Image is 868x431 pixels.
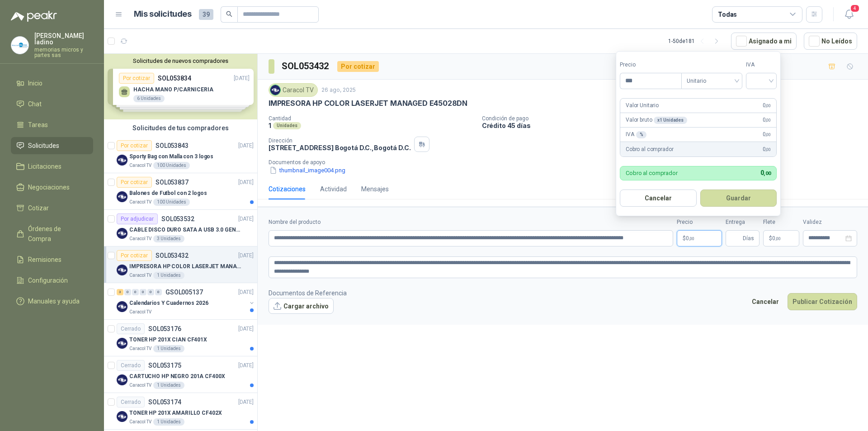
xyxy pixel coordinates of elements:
[165,289,203,295] p: GSOL005137
[687,74,737,88] span: Unitario
[772,236,781,241] span: 0
[337,61,379,72] div: Por cotizar
[28,161,61,171] span: Licitaciones
[117,265,127,275] img: Company Logo
[153,199,190,206] div: 100 Unidades
[763,130,771,139] span: 0
[199,9,213,20] span: 39
[28,141,59,151] span: Solicitudes
[129,409,222,417] p: TONER HP 201X AMARILLO CF402X
[153,235,184,242] div: 3 Unidades
[129,226,242,234] p: CABLE DISCO DURO SATA A USB 3.0 GENERICO
[104,356,257,393] a: CerradoSOL053175[DATE] Company LogoCARTUCHO HP NEGRO 201A CF400XCaracol TV1 Unidades
[626,101,659,110] p: Valor Unitario
[104,119,257,137] div: Solicitudes de tus compradores
[153,418,184,426] div: 1 Unidades
[361,184,389,194] div: Mensajes
[626,130,646,139] p: IVA
[731,33,797,50] button: Asignado a mi
[765,118,771,123] span: ,00
[129,272,151,279] p: Caracol TV
[718,9,737,19] div: Todas
[28,275,68,285] span: Configuración
[760,169,771,176] span: 0
[700,189,777,207] button: Guardar
[11,95,93,113] a: Chat
[11,293,93,310] a: Manuales y ayuda
[269,99,467,108] p: IMPRESORA HP COLOR LASERJET MANAGED E45028DN
[626,145,673,154] p: Cobro al comprador
[153,345,184,352] div: 1 Unidades
[148,362,181,369] p: SOL053175
[155,289,162,295] div: 0
[636,131,647,138] div: %
[156,179,189,185] p: SOL053837
[769,236,772,241] span: $
[104,320,257,356] a: CerradoSOL053176[DATE] Company LogoTONER HP 201X CIAN CF401XCaracol TV1 Unidades
[765,103,771,108] span: ,00
[129,345,151,352] p: Caracol TV
[108,57,254,64] button: Solicitudes de nuevos compradores
[104,54,257,119] div: Solicitudes de nuevos compradoresPor cotizarSOL053834[DATE] HACHA MANO P/CARNICERIA6 UnidadesPor ...
[28,255,61,265] span: Remisiones
[129,152,213,161] p: Sporty Bag con Malla con 3 logos
[320,184,347,194] div: Actividad
[129,199,151,206] p: Caracol TV
[117,191,127,202] img: Company Logo
[269,218,673,227] label: Nombre del producto
[482,115,864,122] p: Condición de pago
[117,411,127,422] img: Company Logo
[269,159,864,166] p: Documentos de apoyo
[104,173,257,210] a: Por cotizarSOL053837[DATE] Company LogoBalones de Futbol con 2 logosCaracol TV100 Unidades
[269,298,334,314] button: Cargar archivo
[129,336,207,344] p: TONER HP 201X CIAN CF401X
[153,162,190,169] div: 100 Unidades
[117,250,152,261] div: Por cotizar
[104,210,257,246] a: Por adjudicarSOL053532[DATE] Company LogoCABLE DISCO DURO SATA A USB 3.0 GENERICOCaracol TV3 Unid...
[626,170,678,176] p: Cobro al comprador
[153,272,184,279] div: 1 Unidades
[11,37,28,54] img: Company Logo
[273,122,301,129] div: Unidades
[269,288,347,298] p: Documentos de Referencia
[764,171,771,176] span: ,00
[763,145,771,154] span: 0
[104,246,257,283] a: Por cotizarSOL053432[DATE] Company LogoIMPRESORA HP COLOR LASERJET MANAGED E45028DNCaracol TV1 Un...
[156,252,189,259] p: SOL053432
[803,218,857,227] label: Validez
[11,179,93,196] a: Negociaciones
[129,372,225,381] p: CARTUCHO HP NEGRO 201A CF400X
[11,137,93,154] a: Solicitudes
[238,361,254,370] p: [DATE]
[11,220,93,247] a: Órdenes de Compra
[775,236,781,241] span: ,00
[238,325,254,333] p: [DATE]
[117,140,152,151] div: Por cotizar
[11,272,93,289] a: Configuración
[238,215,254,223] p: [DATE]
[28,99,42,109] span: Chat
[34,33,93,45] p: [PERSON_NAME] ladino
[129,162,151,169] p: Caracol TV
[129,299,208,308] p: Calendarios Y Cuadernos 2026
[269,115,475,122] p: Cantidad
[129,262,242,271] p: IMPRESORA HP COLOR LASERJET MANAGED E45028DN
[11,158,93,175] a: Licitaciones
[765,147,771,152] span: ,00
[238,142,254,150] p: [DATE]
[117,323,145,334] div: Cerrado
[161,216,194,222] p: SOL053532
[677,218,722,227] label: Precio
[129,382,151,389] p: Caracol TV
[134,8,192,21] h1: Mis solicitudes
[763,116,771,124] span: 0
[117,228,127,239] img: Company Logo
[269,83,318,97] div: Caracol TV
[841,6,857,23] button: 4
[28,296,80,306] span: Manuales y ayuda
[129,189,207,198] p: Balones de Futbol con 2 logos
[238,288,254,297] p: [DATE]
[626,116,687,124] p: Valor bruto
[668,34,724,48] div: 1 - 50 de 181
[763,101,771,110] span: 0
